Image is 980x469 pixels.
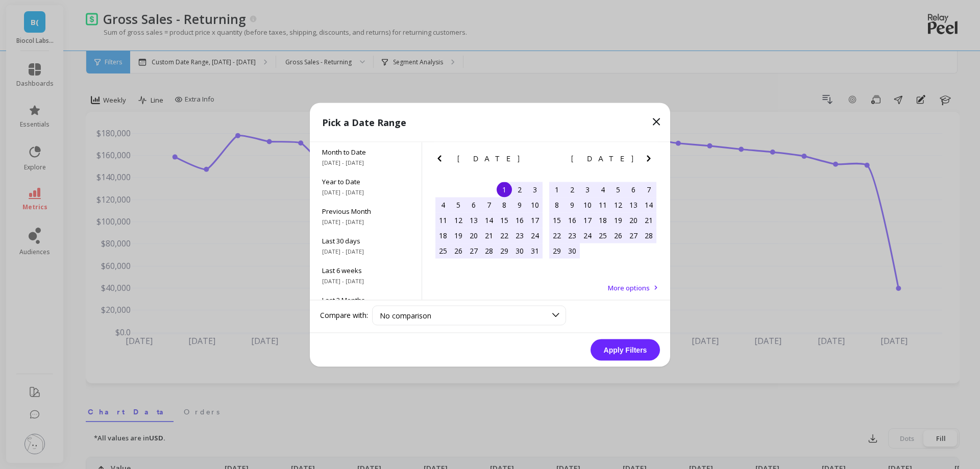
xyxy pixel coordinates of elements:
div: Choose Thursday, May 15th, 2025 [497,212,512,228]
div: Choose Saturday, June 7th, 2025 [641,182,656,197]
span: [DATE] - [DATE] [322,247,409,255]
div: Choose Saturday, May 17th, 2025 [527,212,543,228]
div: Choose Tuesday, June 24th, 2025 [580,228,595,243]
div: Choose Monday, May 5th, 2025 [451,197,466,212]
div: Choose Monday, June 30th, 2025 [565,243,580,258]
div: Choose Wednesday, June 18th, 2025 [595,212,610,228]
div: Choose Saturday, May 10th, 2025 [527,197,543,212]
div: Choose Monday, May 19th, 2025 [451,228,466,243]
div: Choose Saturday, June 28th, 2025 [641,228,656,243]
div: Choose Friday, May 23rd, 2025 [512,228,527,243]
span: [DATE] - [DATE] [322,188,409,196]
div: Choose Sunday, June 8th, 2025 [549,197,565,212]
div: Choose Wednesday, June 25th, 2025 [595,228,610,243]
div: Choose Thursday, May 1st, 2025 [497,182,512,197]
div: Choose Saturday, June 14th, 2025 [641,197,656,212]
div: Choose Sunday, May 25th, 2025 [435,243,451,258]
span: More options [608,283,650,292]
div: Choose Tuesday, June 3rd, 2025 [580,182,595,197]
div: month 2025-05 [435,182,543,258]
span: Last 6 weeks [322,265,409,275]
div: Choose Saturday, May 3rd, 2025 [527,182,543,197]
div: Choose Friday, May 30th, 2025 [512,243,527,258]
div: Choose Friday, June 27th, 2025 [626,228,641,243]
span: [DATE] [457,154,521,162]
p: Pick a Date Range [322,115,406,129]
div: Choose Sunday, June 22nd, 2025 [549,228,565,243]
div: Choose Tuesday, May 20th, 2025 [466,228,481,243]
div: Choose Wednesday, May 14th, 2025 [481,212,497,228]
div: Choose Friday, June 6th, 2025 [626,182,641,197]
div: month 2025-06 [549,182,656,258]
div: Choose Tuesday, June 10th, 2025 [580,197,595,212]
div: Choose Thursday, June 5th, 2025 [610,182,626,197]
button: Next Month [529,152,545,168]
span: Month to Date [322,147,409,156]
span: No comparison [380,310,431,320]
span: Last 3 Months [322,295,409,304]
div: Choose Tuesday, June 17th, 2025 [580,212,595,228]
span: [DATE] - [DATE] [322,158,409,166]
div: Choose Friday, June 13th, 2025 [626,197,641,212]
button: Previous Month [547,152,563,168]
div: Choose Friday, June 20th, 2025 [626,212,641,228]
div: Choose Monday, June 16th, 2025 [565,212,580,228]
div: Choose Tuesday, May 6th, 2025 [466,197,481,212]
span: [DATE] [571,154,635,162]
div: Choose Thursday, June 12th, 2025 [610,197,626,212]
div: Choose Monday, June 9th, 2025 [565,197,580,212]
div: Choose Sunday, May 11th, 2025 [435,212,451,228]
label: Compare with: [320,310,368,320]
span: Year to Date [322,177,409,186]
div: Choose Friday, May 2nd, 2025 [512,182,527,197]
div: Choose Sunday, June 29th, 2025 [549,243,565,258]
div: Choose Thursday, June 19th, 2025 [610,212,626,228]
button: Next Month [643,152,659,168]
span: Previous Month [322,206,409,215]
button: Previous Month [433,152,450,168]
div: Choose Wednesday, May 7th, 2025 [481,197,497,212]
div: Choose Thursday, May 29th, 2025 [497,243,512,258]
div: Choose Thursday, May 8th, 2025 [497,197,512,212]
div: Choose Sunday, June 15th, 2025 [549,212,565,228]
div: Choose Friday, May 9th, 2025 [512,197,527,212]
button: Apply Filters [591,339,660,360]
div: Choose Saturday, May 31st, 2025 [527,243,543,258]
div: Choose Sunday, May 4th, 2025 [435,197,451,212]
div: Choose Monday, May 12th, 2025 [451,212,466,228]
div: Choose Friday, May 16th, 2025 [512,212,527,228]
div: Choose Saturday, May 24th, 2025 [527,228,543,243]
div: Choose Monday, June 2nd, 2025 [565,182,580,197]
div: Choose Sunday, May 18th, 2025 [435,228,451,243]
span: Last 30 days [322,236,409,245]
div: Choose Thursday, June 26th, 2025 [610,228,626,243]
div: Choose Monday, May 26th, 2025 [451,243,466,258]
div: Choose Wednesday, June 11th, 2025 [595,197,610,212]
span: [DATE] - [DATE] [322,217,409,226]
span: [DATE] - [DATE] [322,277,409,285]
div: Choose Monday, June 23rd, 2025 [565,228,580,243]
div: Choose Sunday, June 1st, 2025 [549,182,565,197]
div: Choose Thursday, May 22nd, 2025 [497,228,512,243]
div: Choose Tuesday, May 13th, 2025 [466,212,481,228]
div: Choose Wednesday, June 4th, 2025 [595,182,610,197]
div: Choose Wednesday, May 28th, 2025 [481,243,497,258]
div: Choose Wednesday, May 21st, 2025 [481,228,497,243]
div: Choose Tuesday, May 27th, 2025 [466,243,481,258]
div: Choose Saturday, June 21st, 2025 [641,212,656,228]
